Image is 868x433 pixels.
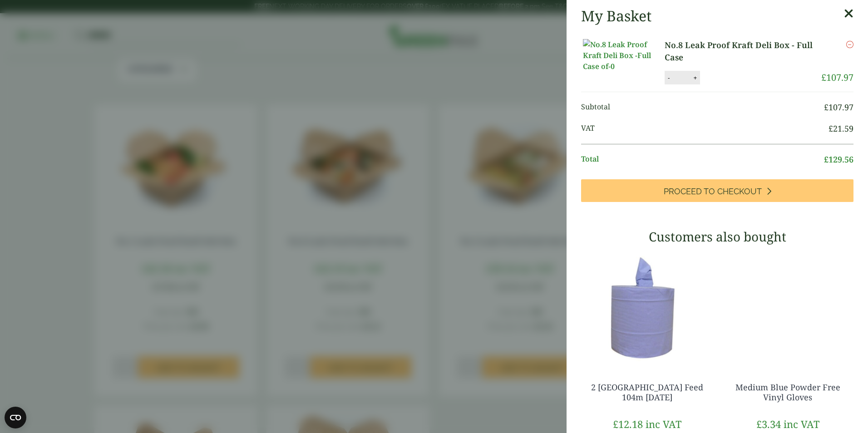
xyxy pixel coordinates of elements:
img: 3630017-2-Ply-Blue-Centre-Feed-104m [581,251,713,364]
h3: Customers also bought [581,229,853,245]
bdi: 107.97 [824,102,853,113]
a: Medium Blue Powder Free Vinyl Gloves [735,382,840,403]
bdi: 3.34 [756,417,781,431]
bdi: 107.97 [821,71,853,84]
bdi: 129.56 [824,154,853,165]
a: No.8 Leak Proof Kraft Deli Box - Full Case [665,39,821,64]
a: Proceed to Checkout [581,179,853,202]
button: - [665,74,672,82]
span: £ [613,417,618,431]
bdi: 21.59 [829,123,853,134]
span: inc VAT [784,417,819,431]
span: Proceed to Checkout [664,187,762,197]
h2: My Basket [581,7,651,25]
span: Total [581,153,824,166]
span: £ [824,154,829,165]
span: £ [821,71,826,84]
span: inc VAT [646,417,681,431]
span: Subtotal [581,101,824,113]
span: VAT [581,123,829,135]
img: No.8 Leak Proof Kraft Deli Box -Full Case of-0 [583,39,665,72]
span: £ [824,102,829,113]
bdi: 12.18 [613,417,643,431]
button: + [690,74,700,82]
a: 2 [GEOGRAPHIC_DATA] Feed 104m [DATE] [591,382,703,403]
a: Remove this item [846,39,853,50]
span: £ [756,417,762,431]
span: £ [829,123,833,134]
button: Open CMP widget [5,407,26,428]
